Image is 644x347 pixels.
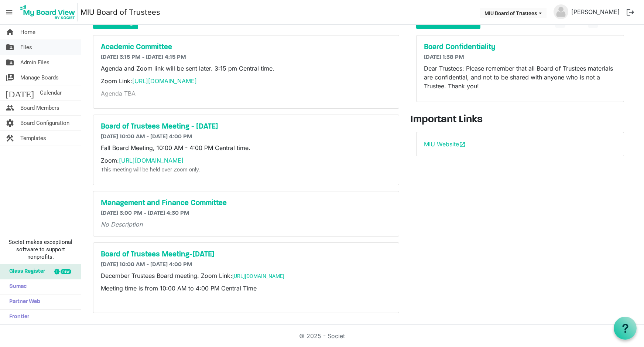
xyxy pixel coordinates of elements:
span: [DATE] [6,85,34,100]
span: switch_account [6,70,14,85]
button: MIU Board of Trustees dropdownbutton [480,8,547,18]
span: Meeting time is from 10:00 AM to 4:00 PM Central Time [101,285,257,292]
span: [DATE] 1:38 PM [424,54,464,60]
span: Templates [20,131,46,146]
h6: [DATE] 3:00 PM - [DATE] 4:30 PM [101,210,391,217]
a: Board of Trustees Meeting-[DATE] [101,250,391,259]
span: of 1 [570,18,583,25]
span: folder_shared [6,55,14,70]
h6: [DATE] 10:00 AM - [DATE] 4:00 PM [101,133,391,140]
a: [URL][DOMAIN_NAME] [132,77,197,85]
span: Home [20,25,35,40]
span: menu [2,5,16,19]
span: Board Members [20,101,59,115]
span: This meeting will be held over Zoom only. [101,167,200,173]
span: 1 [570,18,573,25]
img: My Board View Logo [18,3,78,21]
span: people [6,101,14,115]
a: © 2025 - Societ [299,332,345,340]
h6: [DATE] 3:15 PM - [DATE] 4:15 PM [101,54,391,61]
a: Archive [600,18,624,25]
span: home [6,25,14,40]
a: MIU Board of Trustees [80,5,160,20]
a: Management and Finance Committee [101,199,391,208]
a: Board Confidentiality [424,43,616,52]
h6: [DATE] 10:00 AM - [DATE] 4:00 PM [101,261,391,268]
span: construction [6,131,14,146]
span: Files [20,40,32,55]
span: Admin Files [20,55,49,70]
button: logout [623,4,638,20]
span: Manage Boards [20,70,59,85]
span: Calendar [40,85,62,100]
a: Academic Committee [101,43,391,52]
a: [URL][DOMAIN_NAME] [119,157,184,164]
a: [PERSON_NAME] [568,4,623,19]
a: MIU Websiteopen_in_new [424,140,466,148]
p: December Trustees Board meeting. Zoom Link: [101,271,391,280]
a: Board of Trustees Meeting - [DATE] [101,122,391,131]
p: Zoom: [101,156,391,174]
p: Agenda and Zoom link will be sent later. 3:15 pm Central time. [101,64,391,73]
span: Frontier [6,310,29,324]
span: settings [6,116,14,130]
span: Societ makes exceptional software to support nonprofits. [3,238,78,261]
p: Dear Trustees: Please remember that all Board of Trustees materials are confidential, and not to ... [424,64,616,91]
span: Agenda TBA [101,90,136,97]
span: Zoom Link: [101,77,197,85]
span: Sumac [6,279,27,294]
a: My Board View Logo [18,3,80,21]
span: Partner Web [6,295,40,309]
span: folder_shared [6,40,14,55]
span: open_in_new [459,141,466,148]
h3: Important Links [410,114,630,126]
span: Board Configuration [20,116,69,130]
div: new [61,269,71,274]
p: Fall Board Meeting, 10:00 AM - 4:00 PM Central time. [101,143,391,152]
p: No Description [101,220,391,229]
img: no-profile-picture.svg [554,4,568,19]
span: Glass Register [6,264,45,279]
a: [URL][DOMAIN_NAME] [232,273,284,279]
